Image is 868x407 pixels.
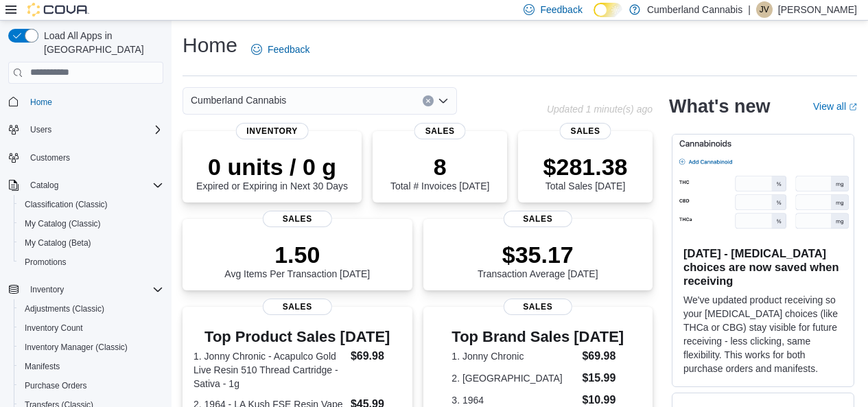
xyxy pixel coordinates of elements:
button: Purchase Orders [14,376,169,395]
span: Adjustments (Classic) [25,303,104,314]
p: $281.38 [543,153,628,181]
button: Clear input [423,95,434,106]
span: Sales [263,211,331,227]
span: Inventory Manager (Classic) [25,342,128,353]
button: Inventory [25,281,69,298]
p: 1.50 [224,241,370,268]
span: My Catalog (Beta) [19,235,163,251]
dd: $69.98 [582,348,624,364]
h1: Home [183,32,237,59]
span: My Catalog (Beta) [25,237,91,248]
button: Adjustments (Classic) [14,299,169,318]
div: Total # Invoices [DATE] [390,153,489,191]
a: Manifests [19,358,65,375]
span: Adjustments (Classic) [19,301,163,317]
button: Catalog [3,176,169,195]
button: Classification (Classic) [14,195,169,214]
a: Inventory Count [19,320,89,336]
div: Avg Items Per Transaction [DATE] [224,241,370,279]
p: Cumberland Cannabis [647,1,742,18]
span: Inventory [235,123,309,139]
span: Sales [263,299,331,315]
p: Updated 1 minute(s) ago [547,104,653,115]
button: Inventory Manager (Classic) [14,338,169,357]
a: Customers [25,150,75,166]
div: Justin Valvasori [756,1,773,18]
span: Catalog [30,180,58,191]
button: Customers [3,148,169,167]
p: [PERSON_NAME] [778,1,857,18]
p: We've updated product receiving so your [MEDICAL_DATA] choices (like THCa or CBG) stay visible fo... [683,293,843,375]
svg: External link [849,103,857,111]
button: Home [3,92,169,112]
span: Catalog [25,177,163,194]
span: Users [25,121,163,138]
span: Inventory Count [25,323,83,334]
span: Inventory [30,284,64,295]
dt: 2. [GEOGRAPHIC_DATA] [451,371,576,385]
span: My Catalog (Classic) [19,216,163,232]
a: My Catalog (Beta) [19,235,97,251]
button: Catalog [25,177,64,194]
h3: Top Product Sales [DATE] [193,329,401,345]
a: Promotions [19,254,72,270]
span: Manifests [25,361,60,372]
span: Customers [30,152,70,163]
p: $35.17 [478,241,598,268]
input: Dark Mode [594,3,622,17]
span: Feedback [268,43,309,56]
button: Inventory [3,280,169,299]
span: Classification (Classic) [19,196,163,213]
button: Promotions [14,253,169,272]
span: Sales [414,123,466,139]
button: Open list of options [438,95,449,106]
a: Adjustments (Classic) [19,301,110,317]
span: Classification (Classic) [25,199,108,210]
a: My Catalog (Classic) [19,216,106,232]
span: Inventory [25,281,163,298]
h3: [DATE] - [MEDICAL_DATA] choices are now saved when receiving [683,246,843,288]
dt: 1. Jonny Chronic [451,349,576,363]
a: Home [25,94,58,111]
span: Promotions [19,254,163,270]
dt: 3. 1964 [451,393,576,407]
span: Purchase Orders [25,380,87,391]
div: Expired or Expiring in Next 30 Days [196,153,348,191]
span: My Catalog (Classic) [25,218,101,229]
span: Inventory Manager (Classic) [19,339,163,356]
span: Sales [504,299,572,315]
div: Transaction Average [DATE] [478,241,598,279]
h2: What's new [669,95,770,117]
span: Purchase Orders [19,377,163,394]
a: Classification (Classic) [19,196,113,213]
dd: $69.98 [351,348,401,364]
span: Users [30,124,51,135]
span: Promotions [25,257,67,268]
button: Users [25,121,57,138]
a: Purchase Orders [19,377,93,394]
span: JV [760,1,769,18]
span: Home [30,97,52,108]
span: Manifests [19,358,163,375]
p: 8 [390,153,489,181]
button: My Catalog (Beta) [14,233,169,253]
dd: $15.99 [582,370,624,386]
p: | [748,1,751,18]
button: Inventory Count [14,318,169,338]
span: Sales [560,123,611,139]
div: Total Sales [DATE] [543,153,628,191]
button: Manifests [14,357,169,376]
span: Cumberland Cannabis [191,92,286,108]
a: Inventory Manager (Classic) [19,339,133,356]
span: Home [25,93,163,111]
img: Cova [27,3,89,16]
span: Load All Apps in [GEOGRAPHIC_DATA] [38,29,163,56]
span: Inventory Count [19,320,163,336]
span: Sales [504,211,572,227]
span: Feedback [540,3,582,16]
h3: Top Brand Sales [DATE] [451,329,624,345]
p: 0 units / 0 g [196,153,348,181]
a: Feedback [246,36,315,63]
button: Users [3,120,169,139]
